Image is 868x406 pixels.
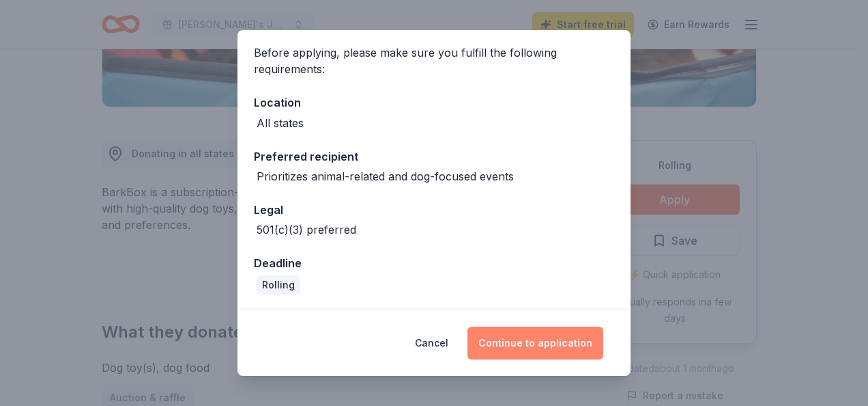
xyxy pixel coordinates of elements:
[257,168,514,185] div: Prioritizes animal-related and dog-focused events
[254,94,614,111] div: Location
[415,327,448,360] button: Cancel
[254,254,614,272] div: Deadline
[257,115,304,131] div: All states
[254,44,614,77] div: Before applying, please make sure you fulfill the following requirements:
[467,327,603,360] button: Continue to application
[254,148,614,165] div: Preferred recipient
[254,201,614,219] div: Legal
[257,275,300,295] div: Rolling
[257,221,356,238] div: 501(c)(3) preferred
